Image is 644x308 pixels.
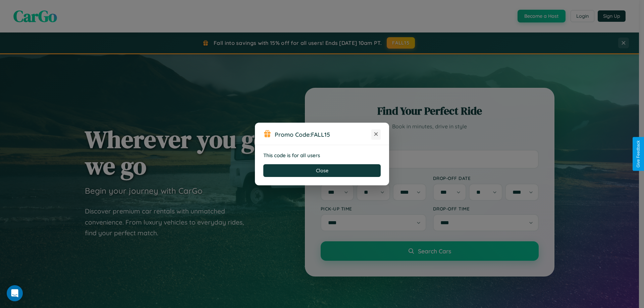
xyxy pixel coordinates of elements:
h3: Promo Code: [275,131,371,138]
div: Open Intercom Messenger [7,285,23,301]
div: Give Feedback [636,140,641,168]
strong: This code is for all users [263,152,320,159]
b: FALL15 [311,131,330,138]
button: Close [263,164,381,177]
